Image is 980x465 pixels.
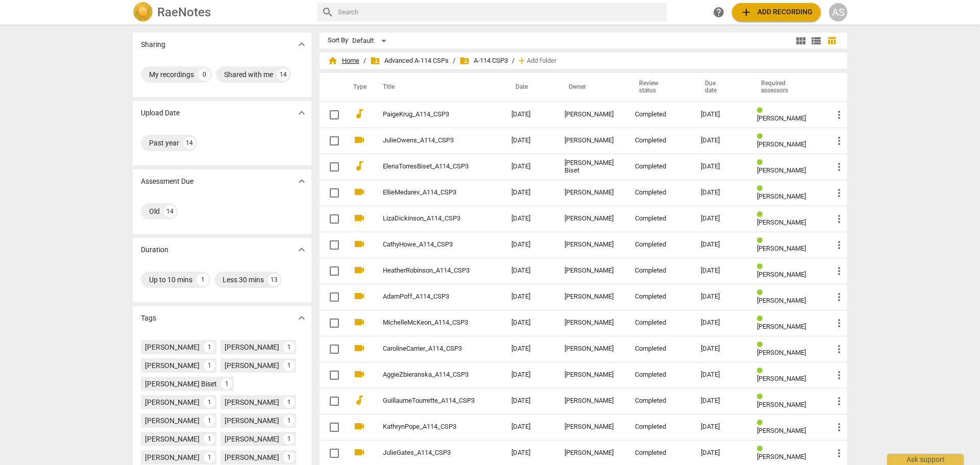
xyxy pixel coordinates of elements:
[503,102,556,128] td: [DATE]
[635,293,684,301] div: Completed
[757,166,806,174] span: [PERSON_NAME]
[701,137,741,144] div: [DATE]
[740,6,752,18] span: add
[833,213,845,225] span: more_vert
[701,371,741,379] div: [DATE]
[204,341,215,353] div: 1
[383,293,475,301] a: AdamPoff_A114_CSP3
[757,263,767,271] span: Review status: completed
[141,108,180,118] p: Upload Date
[345,73,371,102] th: Type
[635,423,684,431] div: Completed
[370,56,380,66] span: folder_shared
[141,313,156,324] p: Tags
[294,242,309,257] button: Show more
[757,185,767,192] span: Review status: completed
[565,371,619,379] div: [PERSON_NAME]
[503,336,556,362] td: [DATE]
[757,427,806,434] span: [PERSON_NAME]
[757,401,806,408] span: [PERSON_NAME]
[383,345,475,353] a: CarolineCarrier_A114_CSP3
[757,140,806,148] span: [PERSON_NAME]
[565,159,619,175] div: [PERSON_NAME] Biset
[328,56,338,66] span: home
[833,421,845,433] span: more_vert
[296,243,308,256] span: expand_more
[353,134,365,146] span: videocam
[283,433,295,445] div: 1
[565,423,619,431] div: [PERSON_NAME]
[635,215,684,223] div: Completed
[225,342,279,352] div: [PERSON_NAME]
[370,56,449,66] span: Advanced A-114 CSPs
[223,275,264,285] div: Less 30 mins
[757,244,806,252] span: [PERSON_NAME]
[810,35,822,47] span: view_list
[204,397,215,408] div: 1
[353,342,365,354] span: videocam
[635,397,684,405] div: Completed
[277,68,289,81] div: 14
[565,267,619,275] div: [PERSON_NAME]
[145,397,200,407] div: [PERSON_NAME]
[701,449,741,457] div: [DATE]
[713,6,725,18] span: help
[338,4,663,20] input: Search
[757,341,767,349] span: Review status: completed
[353,290,365,302] span: videocam
[145,434,200,444] div: [PERSON_NAME]
[565,293,619,301] div: [PERSON_NAME]
[701,345,741,353] div: [DATE]
[833,265,845,277] span: more_vert
[145,452,200,462] div: [PERSON_NAME]
[363,57,366,65] span: /
[565,137,619,144] div: [PERSON_NAME]
[204,415,215,426] div: 1
[757,419,767,427] span: Review status: completed
[149,206,160,216] div: Old
[565,449,619,457] div: [PERSON_NAME]
[757,114,806,122] span: [PERSON_NAME]
[383,189,475,197] a: EllieMedarev_A114_CSP3
[833,291,845,303] span: more_vert
[887,454,964,465] div: Ask support
[757,323,806,330] span: [PERSON_NAME]
[503,73,556,102] th: Date
[635,163,684,170] div: Completed
[517,56,527,66] span: add
[757,159,767,166] span: Review status: completed
[833,369,845,381] span: more_vert
[296,38,308,51] span: expand_more
[294,310,309,326] button: Show more
[565,319,619,327] div: [PERSON_NAME]
[635,267,684,275] div: Completed
[757,445,767,453] span: Review status: completed
[383,371,475,379] a: AggieZbieranska_A114_CSP3
[833,239,845,251] span: more_vert
[635,345,684,353] div: Completed
[565,215,619,223] div: [PERSON_NAME]
[353,420,365,432] span: videocam
[701,111,741,118] div: [DATE]
[353,108,365,120] span: audiotrack
[294,174,309,189] button: Show more
[296,312,308,324] span: expand_more
[701,189,741,197] div: [DATE]
[149,275,192,285] div: Up to 10 mins
[740,6,813,18] span: Add recording
[383,111,475,118] a: PaigeKrug_A114_CSP3
[197,274,209,286] div: 1
[757,211,767,218] span: Review status: completed
[283,341,295,353] div: 1
[353,186,365,198] span: videocam
[145,415,200,426] div: [PERSON_NAME]
[352,33,390,49] div: Default
[503,180,556,206] td: [DATE]
[565,397,619,405] div: [PERSON_NAME]
[268,274,280,286] div: 13
[635,241,684,249] div: Completed
[701,215,741,223] div: [DATE]
[204,452,215,463] div: 1
[635,137,684,144] div: Completed
[353,160,365,172] span: audiotrack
